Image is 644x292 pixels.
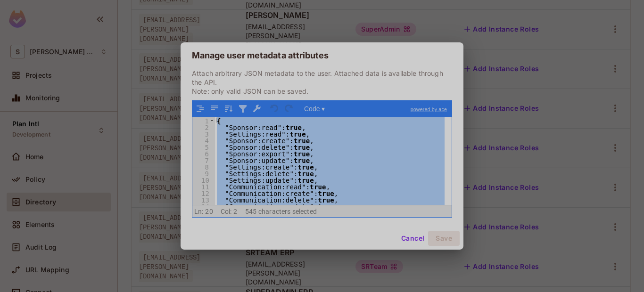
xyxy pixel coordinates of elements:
[192,150,215,157] div: 6
[237,103,249,115] button: Filter, sort, or transform contents
[251,103,263,115] button: Repair JSON: fix quotes and escape characters, remove comments and JSONP notation, turn JavaScrip...
[192,177,215,183] div: 10
[221,208,232,215] span: Col:
[194,208,203,215] span: Ln:
[301,103,328,115] button: Code ▾
[192,163,215,170] div: 8
[181,42,463,69] h2: Manage user metadata attributes
[223,103,235,115] button: Sort contents
[397,231,428,246] button: Cancel
[192,203,215,210] div: 14
[192,130,215,137] div: 3
[192,69,452,96] p: Attach arbitrary JSON metadata to the user. Attached data is available through the API. Note: onl...
[283,103,295,115] button: Redo (Ctrl+Shift+Z)
[428,231,460,246] button: Save
[192,117,215,124] div: 1
[192,190,215,196] div: 12
[233,208,237,215] span: 2
[194,103,206,115] button: Format JSON data, with proper indentation and line feeds (Ctrl+I)
[192,157,215,163] div: 7
[406,101,452,118] a: powered by ace
[192,170,215,177] div: 9
[192,196,215,203] div: 13
[192,137,215,144] div: 4
[192,124,215,130] div: 2
[205,208,213,215] span: 20
[192,183,215,190] div: 11
[245,208,256,215] span: 545
[208,103,221,115] button: Compact JSON data, remove all whitespaces (Ctrl+Shift+I)
[258,208,317,215] span: characters selected
[269,103,281,115] button: Undo last action (Ctrl+Z)
[192,144,215,150] div: 5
